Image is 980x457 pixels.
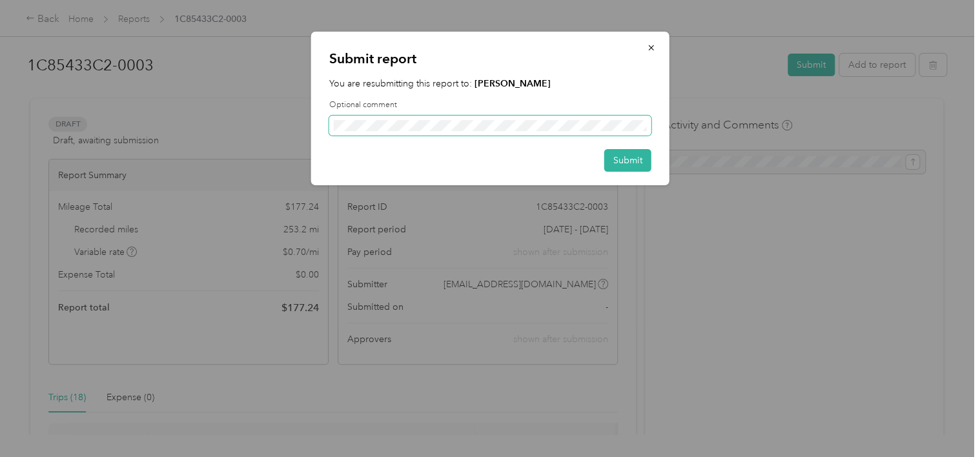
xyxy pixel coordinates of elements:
iframe: Everlance-gr Chat Button Frame [908,385,980,457]
strong: [PERSON_NAME] [475,78,551,89]
p: You are resubmitting this report to: [329,77,651,90]
label: Optional comment [329,99,651,111]
p: Submit report [329,50,651,68]
button: Submit [604,149,651,172]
